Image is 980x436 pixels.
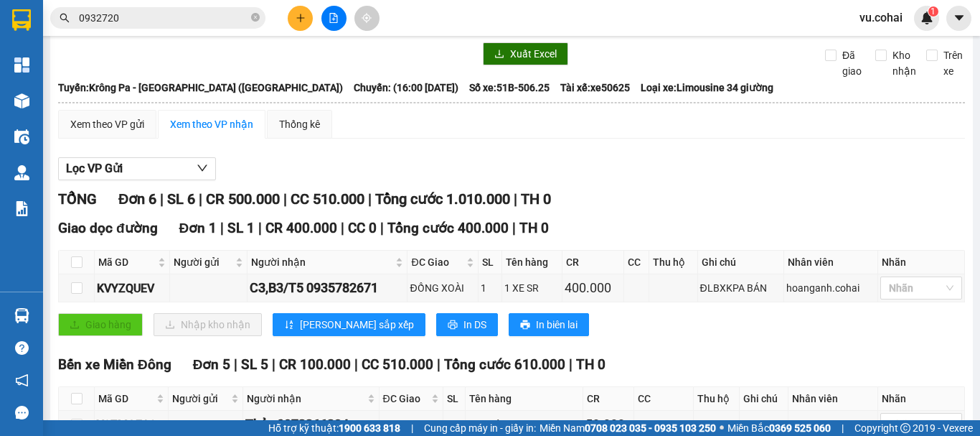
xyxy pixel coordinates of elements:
[14,165,29,180] img: warehouse-icon
[118,190,156,208] span: Đơn 6
[727,420,831,436] span: Miền Bắc
[58,313,143,336] button: uploadGiao hàng
[251,13,260,22] span: close-circle
[321,6,347,31] button: file-add
[502,251,562,274] th: Tên hàng
[483,42,568,65] button: downloadXuất Excel
[58,190,97,208] span: TỔNG
[58,220,158,236] span: Giao dọc đường
[437,356,440,373] span: |
[37,10,96,32] b: Cô Hai
[339,422,400,434] strong: 1900 633 818
[585,414,631,435] div: 50.000
[882,391,961,407] div: Nhãn
[424,420,536,436] span: Cung cấp máy in - giấy in:
[60,13,70,23] span: search
[14,93,29,108] img: warehouse-icon
[436,313,498,336] button: printerIn DS
[199,190,202,208] span: |
[469,80,550,96] span: Số xe: 51B-506.25
[329,13,339,23] span: file-add
[128,99,184,124] span: thùng
[279,356,351,373] span: CR 100.000
[154,313,262,336] button: downloadNhập kho nhận
[362,356,433,373] span: CC 510.000
[463,317,486,333] span: In DS
[172,391,227,407] span: Người gửi
[938,47,969,79] span: Trên xe
[900,423,910,433] span: copyright
[227,220,255,236] span: SL 1
[128,78,250,96] span: Bến xe Miền Đông
[128,39,181,50] span: [DATE] 09:32
[265,220,337,236] span: CR 400.000
[247,391,364,407] span: Người nhận
[930,6,936,17] span: 1
[341,220,344,236] span: |
[58,82,343,93] b: Tuyến: Krông Pa - [GEOGRAPHIC_DATA] ([GEOGRAPHIC_DATA])
[66,159,123,177] span: Lọc VP Gửi
[354,80,458,96] span: Chuyến: (16:00 [DATE])
[268,420,400,436] span: Hỗ trợ kỹ thuật:
[250,278,405,298] div: C3,B3/T5 0935782671
[848,9,914,27] span: vu.cohai
[788,387,878,411] th: Nhân viên
[273,313,425,336] button: sort-ascending[PERSON_NAME] sắp xếp
[520,320,530,331] span: printer
[160,190,164,208] span: |
[58,356,171,373] span: Bến xe Miền Đông
[354,6,380,31] button: aim
[241,356,268,373] span: SL 5
[368,190,372,208] span: |
[279,116,320,132] div: Thống kê
[300,317,414,333] span: [PERSON_NAME] sắp xếp
[479,251,501,274] th: SL
[510,46,557,62] span: Xuất Excel
[14,308,29,323] img: warehouse-icon
[296,13,306,23] span: plus
[494,49,504,60] span: download
[468,417,580,432] div: TX Nhỏ
[624,251,649,274] th: CC
[791,417,875,432] div: hoanganh.cohai
[206,190,280,208] span: CR 500.000
[220,220,224,236] span: |
[882,254,961,270] div: Nhãn
[481,280,499,296] div: 1
[585,422,716,434] strong: 0708 023 035 - 0935 103 250
[509,313,589,336] button: printerIn biên lai
[448,320,458,331] span: printer
[694,387,740,411] th: Thu hộ
[946,6,971,31] button: caret-down
[251,254,393,270] span: Người nhận
[375,190,510,208] span: Tổng cước 1.010.000
[283,190,287,208] span: |
[583,387,634,411] th: CR
[170,116,253,132] div: Xem theo VP nhận
[411,254,463,270] span: ĐC Giao
[466,387,583,411] th: Tên hàng
[576,356,606,373] span: TH 0
[953,11,966,24] span: caret-down
[536,317,578,333] span: In biên lai
[649,251,697,274] th: Thu hộ
[565,278,622,298] div: 400.000
[174,254,232,270] span: Người gửi
[410,280,476,296] div: ĐỒNG XOÀI
[251,11,260,25] span: close-circle
[720,425,724,431] span: ⚪️
[512,220,516,236] span: |
[514,190,517,208] span: |
[920,11,933,24] img: icon-new-feature
[272,356,275,373] span: |
[70,116,144,132] div: Xem theo VP gửi
[234,356,237,373] span: |
[128,55,156,72] span: Gửi:
[15,374,29,387] span: notification
[348,220,377,236] span: CC 0
[560,80,630,96] span: Tài xế: xe50625
[641,80,773,96] span: Loại xe: Limousine 34 giường
[786,280,875,296] div: hoanganh.cohai
[258,220,262,236] span: |
[14,129,29,144] img: warehouse-icon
